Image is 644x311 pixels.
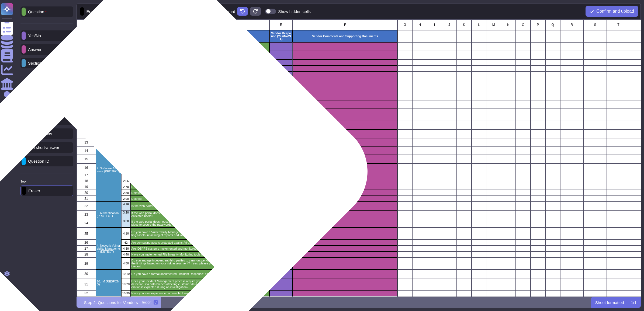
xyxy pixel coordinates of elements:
p: Do you conduct formal training in secure code development for developers, at least once a year? [131,149,268,152]
p: 1 / 1 [631,300,636,305]
div: 33 [77,296,96,302]
p: Eraser [84,9,98,13]
p: 1. Information Security Governance (IDENTIFY) [97,109,120,118]
p: Can you provide a copy of your SOC 2 Type 1 and Type 2 reports? [131,67,268,70]
div: 18 [77,178,96,184]
div: Import [142,301,151,304]
p: Do you routinely perform internal audits/assessments of conformance to your own policies, procedu... [131,102,268,107]
p: D1.3 [122,61,130,64]
p: D1.1 [122,45,130,48]
div: 4 [77,60,96,65]
p: Can you provide a copy of ISO 27001 certificate for your Information Security Management System (... [131,52,268,58]
p: 1.30 [122,113,130,116]
p: Have you ever experienced a breach of security involving customer data? [131,292,268,295]
p: Documents Request [97,62,120,68]
p: Eraser [26,189,40,193]
p: Do you have a formal Risk Management process to identify and prioritize cybersecurity risks, thre... [131,112,268,118]
p: Deleted [131,174,268,177]
span: O [522,23,524,26]
p: If the web portal does not support SSO, can you list provide the policies and technology mechanis... [131,220,268,226]
p: Can you provide copies of any other Cloud certifications and/or attestations (e.g. CSA CAIQ/STAR)? [131,83,268,86]
p: Do you have a documented information security policy that is approved by management, clearly assi... [131,90,268,99]
span: L [478,23,480,26]
p: Does your Incident Management process require you to notify customers within twenty-four (24) hou... [131,280,268,289]
p: Do you have annual and/or ongoing security awareness programs for new and existing employees, con... [131,122,268,128]
div: 9+ [8,286,11,289]
p: 1.10 [122,93,130,96]
p: Sub-Sections [26,132,52,136]
p: 4.40 [122,253,130,256]
p: 4.30 [122,247,130,250]
p: Additional steps: [20,82,44,85]
p: Instructions [26,118,49,122]
span: P [537,23,539,26]
div: 14 [77,147,96,155]
div: 7 [77,80,96,88]
p: Question [26,10,47,14]
p: 42 [122,241,130,244]
div: 17 [77,172,96,178]
p: D1.2 [122,54,130,57]
p: Deleted [131,180,268,183]
p: 2.40 [122,166,130,169]
div: 31 [77,278,96,290]
button: user [1,296,16,308]
p: 2nd short-answer [26,145,59,149]
p: Autoformat [215,9,235,13]
p: 1.50 [122,132,130,135]
p: Vendor Response (Yes/No/NA) [270,32,292,41]
div: 30 [77,270,96,278]
p: 3.30 [122,220,130,223]
p: 2.70 [122,186,130,188]
span: G [404,23,406,26]
p: 2. Software Assurance (PROTECT) [97,167,120,173]
p: Vendor Comments and Supporting Documents [293,35,397,38]
div: 23 [77,210,96,219]
p: Question Group [97,35,120,38]
div: 28 [77,251,96,257]
p: 2.20 [122,149,130,152]
p: Sheet formatted [595,300,624,305]
p: 3.10 [122,202,130,205]
p: D1.4 [122,67,130,70]
p: 4.50 [122,262,130,265]
div: 2 [77,42,96,51]
span: K [463,23,465,26]
p: Can you provide a copy of your Information Security Policy (or its Table of Contents)? [131,45,268,48]
p: Step 2. Questions for Vendors [84,300,138,305]
div: 5 [77,65,96,71]
span: S [594,23,596,26]
p: D2.1 [122,74,130,77]
span: Q [551,23,554,26]
p: Deleted [131,197,268,200]
div: 20 [77,190,96,196]
p: If the web portal does not support SSO, can you describe the safeguards in place to restrict logi... [131,212,268,218]
div: 27 [77,246,96,251]
p: 2.50 [122,174,130,177]
span: F [344,23,346,26]
div: 11 [77,121,96,130]
p: Do you have a formal documented “Incident Response” policy and supporting incident response teams? [131,272,268,275]
div: 6 [77,71,96,80]
p: 2.80 [122,191,130,194]
span: H [418,23,421,26]
div: 12 [77,130,96,138]
div: 8 [77,88,96,100]
p: Do you have a Vulnerability Management process that includes periodic scanning of network and com... [131,231,268,237]
p: 2.30 [122,158,130,161]
span: A [108,23,110,26]
p: 2.90 [122,197,130,200]
div: 15 [77,155,96,163]
p: 10.20 [122,283,130,286]
p: Answer [26,47,41,51]
span: B [125,23,127,26]
div: 19 [77,184,96,190]
p: 4. Network Vulnerability Management (DETECT) [97,244,120,253]
p: Are computing assets protected against Virus and Malware infections? [131,241,268,244]
p: 2.60 [122,180,130,183]
p: Sub-Question [26,90,53,95]
p: Do you carry out web portal penetration tests for the web portal (including patches and major upd... [131,165,268,171]
p: Question [131,35,268,38]
p: Clear sheet [175,9,195,13]
img: user [2,297,12,307]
